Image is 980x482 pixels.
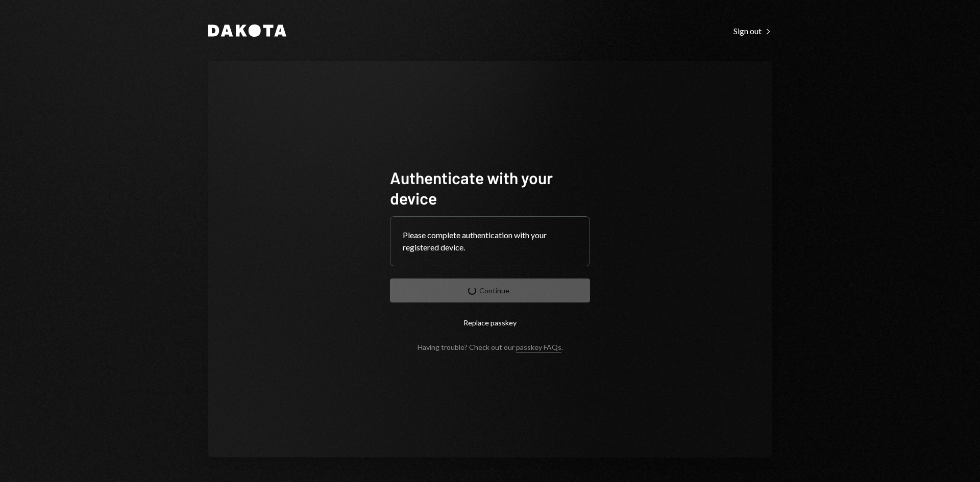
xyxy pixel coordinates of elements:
[418,343,563,351] div: Having trouble? Check out our .
[390,311,590,335] button: Replace passkey
[733,26,772,36] div: Sign out
[733,25,772,36] a: Sign out
[403,229,577,253] div: Please complete authentication with your registered device.
[390,167,590,208] h1: Authenticate with your device
[516,343,561,352] a: passkey FAQs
